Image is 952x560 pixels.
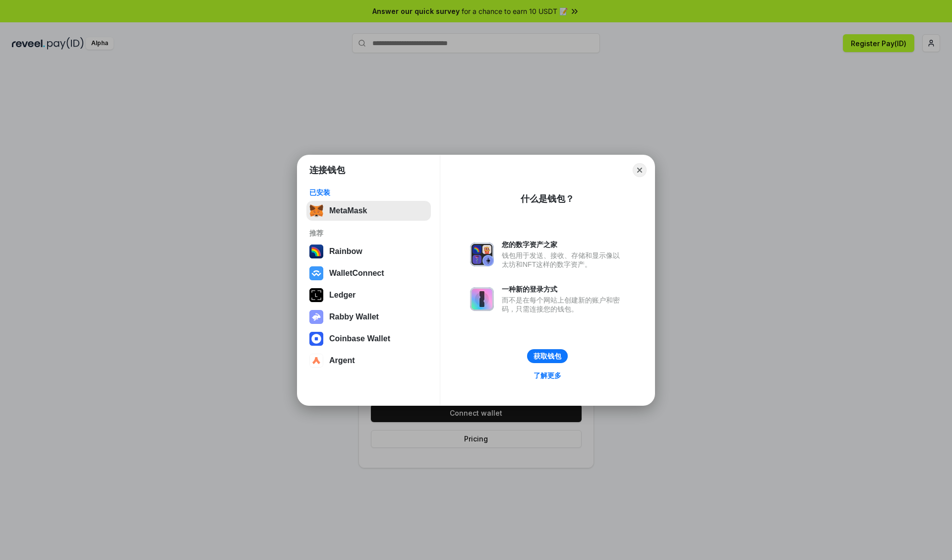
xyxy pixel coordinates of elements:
[470,287,494,311] img: svg+xml,%3Csvg%20xmlns%3D%22http%3A%2F%2Fwww.w3.org%2F2000%2Fsvg%22%20fill%3D%22none%22%20viewBox...
[527,349,568,363] button: 获取钱包
[306,242,431,261] button: Rainbow
[502,285,625,294] div: 一种新的登录方式
[306,263,431,283] button: WalletConnect
[309,354,323,368] img: svg+xml,%3Csvg%20width%3D%2228%22%20height%3D%2228%22%20viewBox%3D%220%200%2028%2028%22%20fill%3D...
[329,247,362,256] div: Rainbow
[470,243,494,266] img: svg+xml,%3Csvg%20xmlns%3D%22http%3A%2F%2Fwww.w3.org%2F2000%2Fsvg%22%20fill%3D%22none%22%20viewBox...
[309,332,323,346] img: svg+xml,%3Csvg%20width%3D%2228%22%20height%3D%2228%22%20viewBox%3D%220%200%2028%2028%22%20fill%3D...
[309,288,323,302] img: svg+xml,%3Csvg%20xmlns%3D%22http%3A%2F%2Fwww.w3.org%2F2000%2Fsvg%22%20width%3D%2228%22%20height%3...
[534,352,561,361] div: 获取钱包
[309,188,428,197] div: 已安装
[329,312,379,321] div: Rabby Wallet
[329,269,384,278] div: WalletConnect
[534,371,561,380] div: 了解更多
[633,163,647,177] button: Close
[329,291,356,300] div: Ledger
[528,369,567,382] a: 了解更多
[306,201,431,221] button: MetaMask
[309,204,323,218] img: svg+xml,%3Csvg%20fill%3D%22none%22%20height%3D%2233%22%20viewBox%3D%220%200%2035%2033%22%20width%...
[502,240,625,249] div: 您的数字资产之家
[521,193,574,205] div: 什么是钱包？
[309,229,428,238] div: 推荐
[329,356,355,365] div: Argent
[309,245,323,258] img: svg+xml,%3Csvg%20width%3D%22120%22%20height%3D%22120%22%20viewBox%3D%220%200%20120%20120%22%20fil...
[502,251,625,269] div: 钱包用于发送、接收、存储和显示像以太坊和NFT这样的数字资产。
[306,285,431,305] button: Ledger
[502,296,625,313] div: 而不是在每个网站上创建新的账户和密码，只需连接您的钱包。
[329,206,367,215] div: MetaMask
[306,329,431,349] button: Coinbase Wallet
[306,307,431,327] button: Rabby Wallet
[309,266,323,280] img: svg+xml,%3Csvg%20width%3D%2228%22%20height%3D%2228%22%20viewBox%3D%220%200%2028%2028%22%20fill%3D...
[306,351,431,371] button: Argent
[309,164,345,176] h1: 连接钱包
[329,334,390,343] div: Coinbase Wallet
[309,310,323,324] img: svg+xml,%3Csvg%20xmlns%3D%22http%3A%2F%2Fwww.w3.org%2F2000%2Fsvg%22%20fill%3D%22none%22%20viewBox...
